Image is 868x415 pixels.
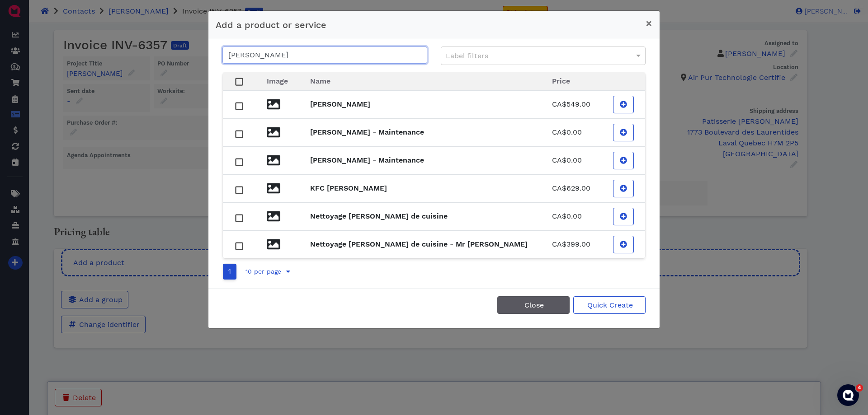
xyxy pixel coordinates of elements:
[310,184,387,192] strong: KFC [PERSON_NAME]
[310,77,330,85] span: Name
[837,384,859,406] iframe: Intercom live chat
[552,212,582,220] span: CA$0.00
[586,301,633,309] span: Quick Create
[310,156,424,164] strong: [PERSON_NAME] - Maintenance
[646,17,652,30] span: ×
[613,152,634,169] button: Add Hotte - Maintenance
[552,156,582,164] span: CA$0.00
[240,264,296,279] button: 10 per page
[552,184,590,192] span: CA$629.00
[244,268,281,275] span: 10 per page
[523,301,544,309] span: Close
[613,236,634,253] button: Add Nettoyage de hotte de cuisine - Mr Puffs
[613,180,634,197] button: Add KFC Hotte
[552,240,590,248] span: CA$399.00
[497,296,570,314] button: Close
[222,47,427,64] input: Search for a product or service...
[552,100,590,108] span: CA$549.00
[613,208,634,225] button: Add Nettoyage de Hotte de cuisine
[441,47,645,65] div: Label filters
[267,77,288,85] span: Image
[216,19,326,30] span: Add a product or service
[638,11,660,36] button: Close
[613,124,634,141] button: Add Hotte - Maintenance
[310,128,424,136] strong: [PERSON_NAME] - Maintenance
[552,77,570,85] span: Price
[552,128,582,136] span: CA$0.00
[310,240,528,248] strong: Nettoyage [PERSON_NAME] de cuisine - Mr [PERSON_NAME]
[573,296,646,314] button: Quick Create
[856,384,863,392] span: 4
[613,96,634,113] button: Add Hotte
[223,264,236,280] a: Go to page number 1
[310,100,370,108] strong: [PERSON_NAME]
[310,212,448,220] strong: Nettoyage [PERSON_NAME] de cuisine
